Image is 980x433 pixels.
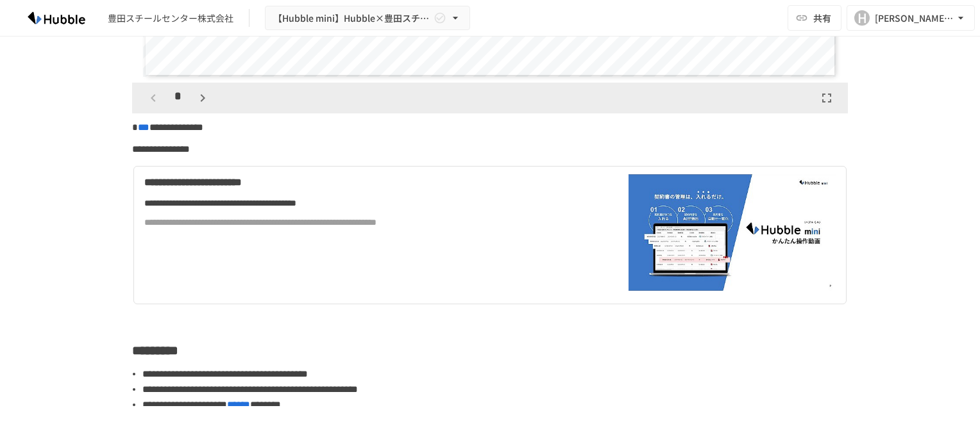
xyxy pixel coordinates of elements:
[108,12,233,25] div: 豊田スチールセンター株式会社
[875,10,954,26] div: [PERSON_NAME][EMAIL_ADDRESS][DOMAIN_NAME]
[265,6,470,31] button: 【Hubble mini】Hubble×豊田スチールセンター株式会社
[847,5,975,31] button: H[PERSON_NAME][EMAIL_ADDRESS][DOMAIN_NAME]
[813,11,831,25] span: 共有
[854,10,870,26] div: H
[788,5,841,31] button: 共有
[273,10,431,26] span: 【Hubble mini】Hubble×豊田スチールセンター株式会社
[15,8,97,28] img: HzDRNkGCf7KYO4GfwKnzITak6oVsp5RHeZBEM1dQFiQ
